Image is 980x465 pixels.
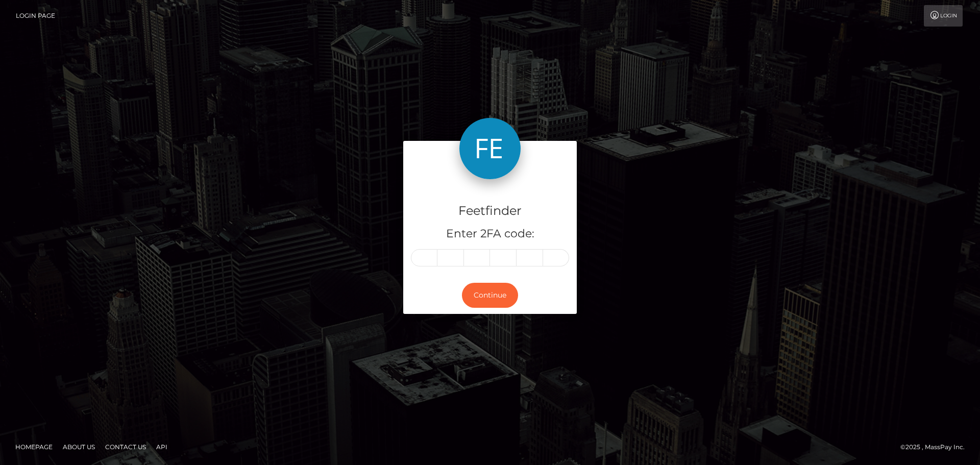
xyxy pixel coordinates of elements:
[411,202,569,220] h4: Feetfinder
[101,439,150,455] a: Contact Us
[59,439,99,455] a: About Us
[924,5,963,27] a: Login
[16,5,55,27] a: Login Page
[411,226,569,242] h5: Enter 2FA code:
[462,283,518,308] button: Continue
[11,439,57,455] a: Homepage
[900,442,972,453] div: © 2025 , MassPay Inc.
[152,439,171,455] a: API
[459,118,521,179] img: Feetfinder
